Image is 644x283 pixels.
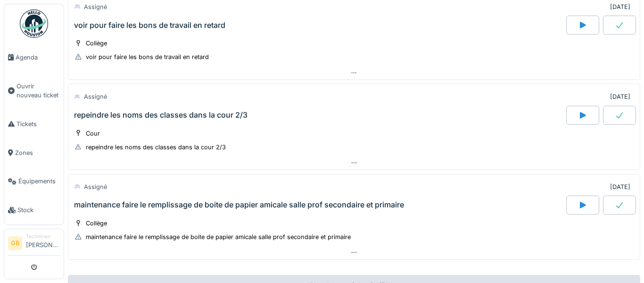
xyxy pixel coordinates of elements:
[84,2,107,11] div: Assigné
[86,219,107,228] div: Collège
[18,177,60,186] span: Équipements
[17,120,60,129] span: Tickets
[86,129,100,138] div: Cour
[74,111,248,120] div: repeindre les noms des classes dans la cour 2/3
[86,52,209,61] div: voir pour faire les bons de travail en retard
[4,167,64,196] a: Équipements
[17,206,60,214] span: Stock
[86,232,351,241] div: maintenance faire le remplissage de boite de papier amicale salle prof secondaire et primaire
[74,200,404,209] div: maintenance faire le remplissage de boite de papier amicale salle prof secondaire et primaire
[16,53,60,62] span: Agenda
[84,182,107,191] div: Assigné
[4,72,64,110] a: Ouvrir nouveau ticket
[17,82,60,100] span: Ouvrir nouveau ticket
[4,43,64,72] a: Agenda
[74,21,225,30] div: voir pour faire les bons de travail en retard
[610,182,630,191] div: [DATE]
[4,138,64,167] a: Zones
[4,110,64,138] a: Tickets
[4,196,64,224] a: Stock
[610,92,630,101] div: [DATE]
[20,9,48,38] img: Badge_color-CXgf-gQk.svg
[610,2,630,11] div: [DATE]
[26,233,60,240] div: Technicien
[15,148,60,157] span: Zones
[8,233,60,256] a: GB Technicien[PERSON_NAME]
[84,92,107,101] div: Assigné
[86,143,226,152] div: repeindre les noms des classes dans la cour 2/3
[26,233,60,253] li: [PERSON_NAME]
[8,236,22,250] li: GB
[86,39,107,48] div: Collège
